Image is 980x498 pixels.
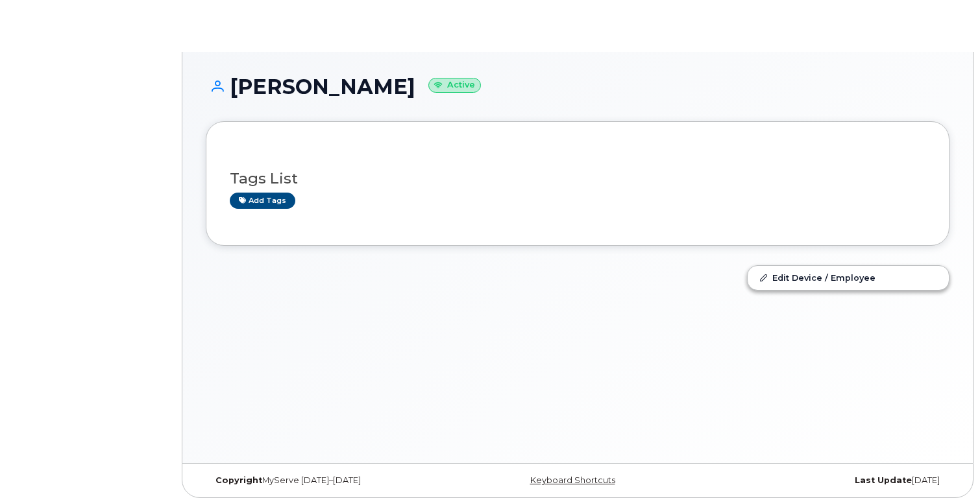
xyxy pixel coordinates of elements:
[428,78,481,93] small: Active
[230,171,925,187] h3: Tags List
[206,475,454,486] div: MyServe [DATE]–[DATE]
[215,475,262,485] strong: Copyright
[530,475,615,485] a: Keyboard Shortcuts
[206,75,949,98] h1: [PERSON_NAME]
[748,266,949,289] a: Edit Device / Employee
[702,475,949,486] div: [DATE]
[230,193,295,209] a: Add tags
[855,475,912,485] strong: Last Update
